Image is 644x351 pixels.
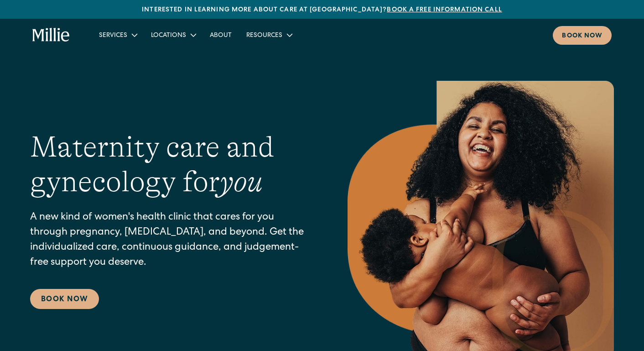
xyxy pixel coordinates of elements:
em: you [220,165,263,198]
div: Resources [239,27,299,42]
a: home [32,28,70,42]
div: Services [92,27,144,42]
a: Book now [553,26,612,45]
a: Book Now [30,289,99,309]
a: About [203,27,239,42]
div: Services [99,31,127,41]
h1: Maternity care and gynecology for [30,130,311,200]
div: Locations [144,27,203,42]
div: Locations [151,31,186,41]
a: Book a free information call [387,7,502,13]
p: A new kind of women's health clinic that cares for you through pregnancy, [MEDICAL_DATA], and bey... [30,210,311,271]
div: Resources [246,31,282,41]
div: Book now [562,31,602,41]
